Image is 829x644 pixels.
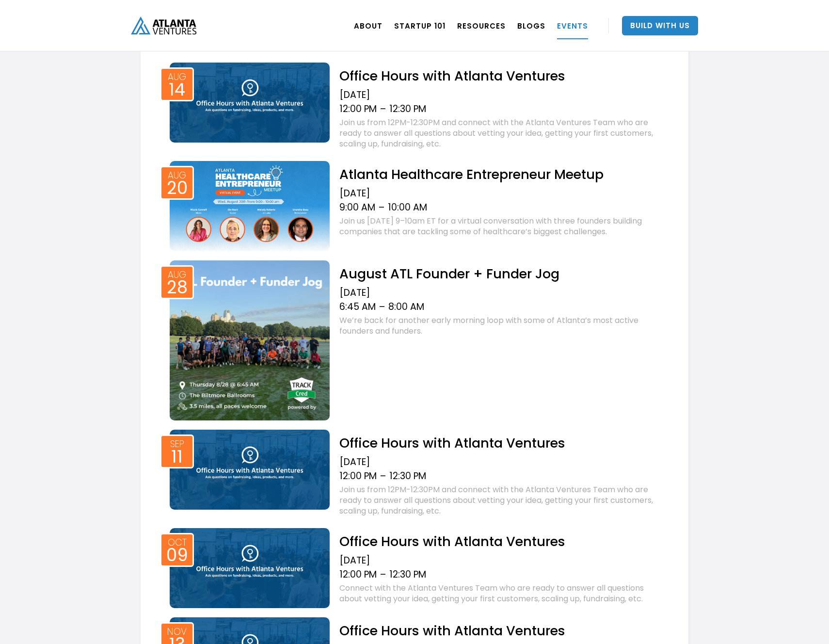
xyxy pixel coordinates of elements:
[380,103,386,115] div: –
[339,470,377,482] div: 12:00 PM
[380,470,386,482] div: –
[170,430,330,510] img: Event thumb
[168,171,186,180] div: Aug
[339,265,664,282] h2: August ATL Founder + Funder Jog
[168,538,187,547] div: Oct
[165,258,664,420] a: Event thumbAug28August ATL Founder + Funder Jog[DATE]6:45 AM–8:00 AMWe’re back for another early ...
[166,548,188,563] div: 09
[170,63,330,143] img: Event thumb
[517,12,545,39] a: BLOGS
[457,12,506,39] a: RESOURCES
[354,12,383,39] a: ABOUT
[622,16,698,35] a: Build With Us
[167,280,188,295] div: 28
[388,202,427,213] div: 10:00 AM
[379,301,385,313] div: –
[339,484,664,516] div: Join us from 12PM-12:30PM and connect with the Atlanta Ventures Team who are ready to answer all ...
[170,528,330,608] img: Event thumb
[339,188,664,199] div: [DATE]
[171,450,183,464] div: 11
[339,166,664,183] h2: Atlanta Healthcare Entrepreneur Meetup
[170,260,330,420] img: Event thumb
[379,202,384,213] div: –
[380,569,386,580] div: –
[170,439,184,449] div: Sep
[339,315,664,337] div: We’re back for another early morning loop with some of Atlanta’s most active founders and funders.
[557,12,588,39] a: EVENTS
[165,526,664,608] a: Event thumbOct09Office Hours with Atlanta Ventures[DATE]12:00 PM–12:30 PMConnect with the Atlanta...
[165,60,664,152] a: Event thumbAug14Office Hours with Atlanta Ventures[DATE]12:00 PM–12:30 PMJoin us from 12PM-12:30P...
[165,427,664,519] a: Event thumbSep11Office Hours with Atlanta Ventures[DATE]12:00 PM–12:30 PMJoin us from 12PM-12:30P...
[339,435,664,451] h2: Office Hours with Atlanta Ventures
[339,456,664,468] div: [DATE]
[339,583,664,604] div: Connect with the Atlanta Ventures Team who are ready to answer all questions about vetting your i...
[165,159,664,251] a: Event thumbAug20Atlanta Healthcare Entrepreneur Meetup[DATE]9:00 AM–10:00 AMJoin us [DATE] 9–10am...
[339,202,375,213] div: 9:00 AM
[170,161,330,251] img: Event thumb
[339,103,377,115] div: 12:00 PM
[167,181,188,195] div: 20
[168,270,186,279] div: Aug
[339,622,664,639] h2: Office Hours with Atlanta Ventures
[339,67,664,84] h2: Office Hours with Atlanta Ventures
[168,72,186,81] div: Aug
[339,117,664,149] div: Join us from 12PM-12:30PM and connect with the Atlanta Ventures Team who are ready to answer all ...
[169,82,185,97] div: 14
[339,89,664,101] div: [DATE]
[388,301,424,313] div: 8:00 AM
[339,533,664,550] h2: Office Hours with Atlanta Ventures
[389,470,426,482] div: 12:30 PM
[394,12,446,39] a: Startup 101
[167,627,187,636] div: Nov
[339,216,664,237] div: Join us [DATE] 9–10am ET for a virtual conversation with three founders building companies that a...
[339,301,376,313] div: 6:45 AM
[339,555,664,566] div: [DATE]
[389,103,426,115] div: 12:30 PM
[339,569,377,580] div: 12:00 PM
[339,287,664,299] div: [DATE]
[389,569,426,580] div: 12:30 PM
